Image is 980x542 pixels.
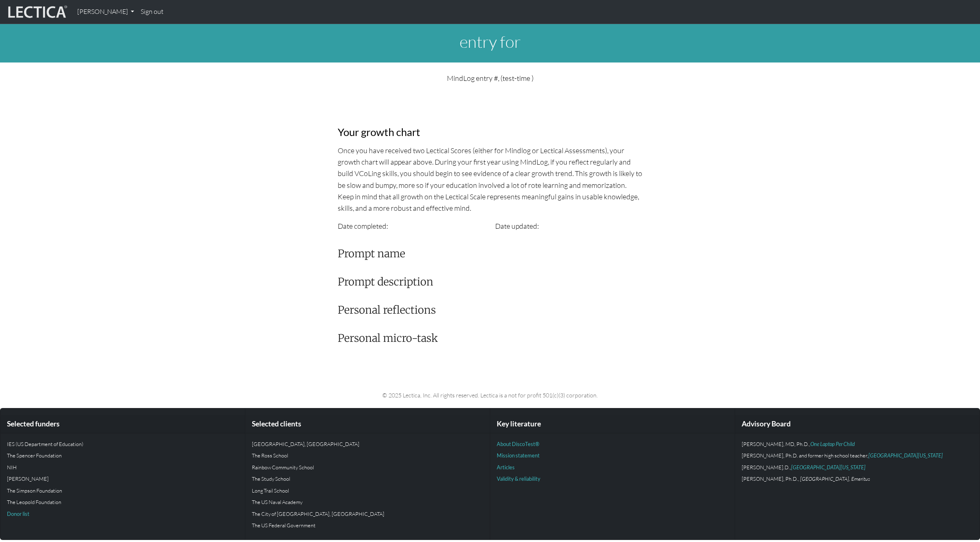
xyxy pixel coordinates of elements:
[490,220,648,232] div: Date updated:
[497,464,515,471] a: Articles
[7,475,238,483] p: [PERSON_NAME]
[6,4,67,20] img: lecticalive
[245,415,490,433] div: Selected clients
[252,486,483,495] p: Long Trail School
[137,3,167,20] a: Sign out
[74,3,137,20] a: [PERSON_NAME]
[338,145,643,214] p: Once you have received two Lectical Scores (either for Mindlog or Lectical Assessments), your gro...
[252,521,483,529] p: The US Federal Government
[798,475,870,482] em: , [GEOGRAPHIC_DATA], Emeritus
[252,475,483,483] p: The Study School
[252,510,483,518] p: The City of [GEOGRAPHIC_DATA], [GEOGRAPHIC_DATA]
[338,332,643,345] h3: Personal micro-task
[490,415,735,433] div: Key literature
[338,220,388,232] label: Date completed:
[7,498,238,506] p: The Leopold Foundation
[225,390,755,400] p: © 2025 Lectica, Inc. All rights reserved. Lectica is a not for profit 501(c)(3) corporation.
[868,452,943,459] a: [GEOGRAPHIC_DATA][US_STATE]
[252,498,483,506] p: The US Naval Academy
[7,511,29,517] a: Donor list
[0,415,245,433] div: Selected funders
[7,440,238,448] p: IES (US Department of Education)
[338,304,643,317] h3: Personal reflections
[497,475,540,482] a: Validity & reliability
[742,463,973,471] p: [PERSON_NAME].D.,
[810,441,855,447] a: One Laptop Per Child
[338,276,643,288] h3: Prompt description
[7,451,238,459] p: The Spencer Foundation
[7,463,238,471] p: NIH
[735,415,980,433] div: Advisory Board
[497,441,539,447] a: About DiscoTest®
[252,451,483,459] p: The Ross School
[338,126,643,138] h3: Your growth chart
[791,464,866,471] a: [GEOGRAPHIC_DATA][US_STATE]
[338,72,643,84] p: MindLog entry #, (test-time )
[252,440,483,448] p: [GEOGRAPHIC_DATA], [GEOGRAPHIC_DATA]
[742,440,973,448] p: [PERSON_NAME], MD, Ph.D.,
[252,463,483,471] p: Rainbow Community School
[497,452,540,459] a: Mission statement
[742,475,973,483] p: [PERSON_NAME], Ph.D.
[7,486,238,495] p: The Simpson Foundation
[742,451,973,459] p: [PERSON_NAME], Ph.D. and former high school teacher,
[338,248,643,260] h3: Prompt name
